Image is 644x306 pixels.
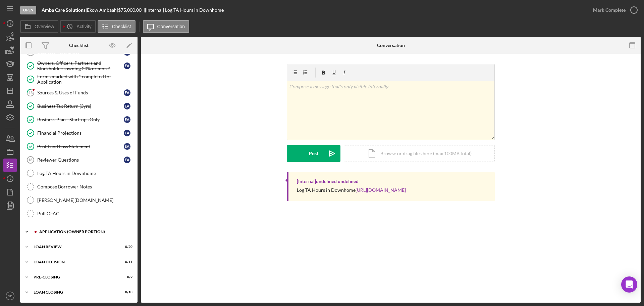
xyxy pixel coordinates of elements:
[120,260,132,264] div: 0 / 11
[34,245,116,249] div: LOAN REVIEW
[37,130,124,136] div: Financial Projections
[98,20,136,33] button: Checklist
[29,90,33,95] tspan: 13
[124,157,130,163] div: E A
[39,230,129,234] div: APPLICATION (OWNER PORTION)
[143,20,190,33] button: Conversation
[23,113,134,126] a: Business Plan - Start-ups OnlyEA
[23,180,134,193] a: Compose Borrower Notes
[593,3,626,17] div: Mark Complete
[377,43,405,48] div: Conversation
[37,198,134,203] div: [PERSON_NAME][DOMAIN_NAME]
[621,276,637,293] div: Open Intercom Messenger
[37,211,134,216] div: Pull OFAC
[42,7,87,13] div: |
[23,86,134,99] a: 13Sources & Uses of FundsEA
[23,193,134,207] a: [PERSON_NAME][DOMAIN_NAME]
[87,7,118,13] div: Ekow Ambaah |
[37,144,124,149] div: Profit and Loss Statement
[287,145,340,162] button: Post
[23,167,134,180] a: Log TA Hours in Downhome
[29,50,33,54] tspan: 11
[23,126,134,140] a: Financial ProjectionsEA
[124,89,130,96] div: E A
[20,20,58,33] button: Overview
[37,171,134,176] div: Log TA Hours in Downhome
[23,153,134,167] a: 18Reviewer QuestionsEA
[118,7,144,13] div: $75,000.00
[309,145,318,162] div: Post
[120,275,132,279] div: 0 / 9
[28,158,32,162] tspan: 18
[124,62,130,69] div: E A
[356,187,406,193] a: [URL][DOMAIN_NAME]
[60,20,96,33] button: Activity
[120,290,132,294] div: 0 / 10
[120,245,132,249] div: 0 / 20
[144,7,224,13] div: | [Internal] Log TA Hours in Downhome
[34,260,116,264] div: LOAN DECISION
[8,294,12,298] text: NB
[124,116,130,123] div: E A
[37,60,124,71] div: Owners, Officers, Partners and Stockholders owning 20% or more*
[112,24,131,29] label: Checklist
[34,290,116,294] div: LOAN CLOSING
[76,24,91,29] label: Activity
[37,184,134,189] div: Compose Borrower Notes
[23,73,134,86] a: Forms marked with * completed for Application
[20,6,36,14] div: Open
[69,43,89,48] div: Checklist
[37,117,124,122] div: Business Plan - Start-ups Only
[124,130,130,136] div: E A
[23,99,134,113] a: Business Tax Return (3yrs)EA
[42,7,86,13] b: Amba Care Solutions
[34,275,116,279] div: PRE-CLOSING
[124,143,130,150] div: E A
[297,187,406,193] div: Log TA Hours in Downhome
[37,90,124,95] div: Sources & Uses of Funds
[124,103,130,110] div: E A
[23,140,134,153] a: Profit and Loss StatementEA
[23,207,134,220] a: Pull OFAC
[37,74,134,85] div: Forms marked with * completed for Application
[23,59,134,73] a: Owners, Officers, Partners and Stockholders owning 20% or more*EA
[586,3,641,17] button: Mark Complete
[3,289,17,303] button: NB
[37,103,124,109] div: Business Tax Return (3yrs)
[37,157,124,163] div: Reviewer Questions
[157,24,185,29] label: Conversation
[35,24,54,29] label: Overview
[297,179,359,184] div: [Internal] undefined undefined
